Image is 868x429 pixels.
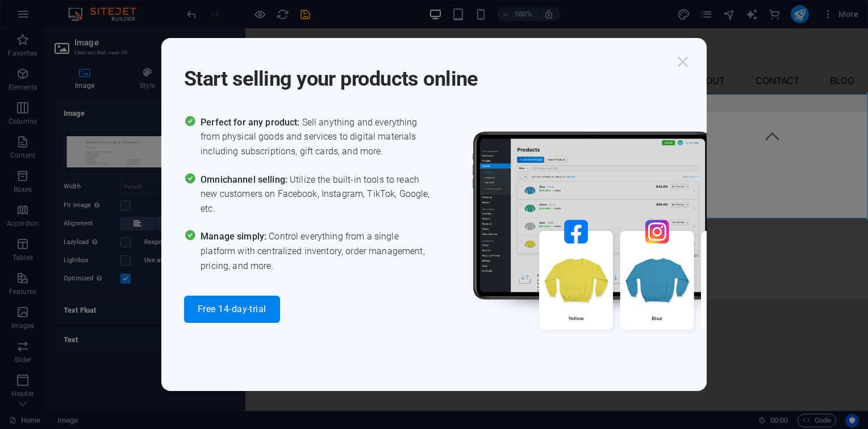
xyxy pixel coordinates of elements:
img: promo_image.png [454,115,795,363]
span: Control everything from a single platform with centralized inventory, order management, pricing, ... [201,229,434,273]
span: Sell anything and everything from physical goods and services to digital materials including subs... [201,115,434,159]
button: Free 14-day-trial [184,296,280,323]
span: Free 14-day-trial [198,305,266,314]
span: Perfect for any product: [201,117,302,128]
h1: Start selling your products online [184,52,673,92]
span: Utilize the built-in tools to reach new customers on Facebook, Instagram, TikTok, Google, etc. [201,173,434,216]
span: Omnichannel selling: [201,174,290,185]
span: Manage simply: [201,231,269,242]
